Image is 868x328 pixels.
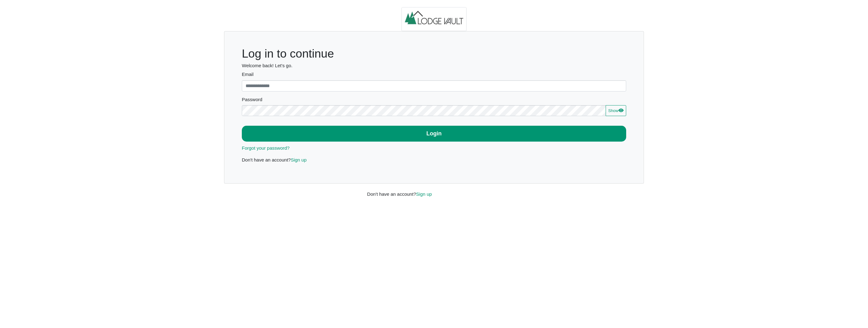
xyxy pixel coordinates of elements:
div: Don't have an account? [363,184,506,198]
a: Forgot your password? [242,145,289,151]
p: Don't have an account? [242,157,626,164]
label: Email [242,71,626,78]
a: Sign up [416,191,432,197]
svg: eye fill [618,108,623,113]
img: logo.2b93711c.jpg [401,7,467,31]
b: Login [426,130,442,137]
button: Showeye fill [606,105,626,116]
h1: Log in to continue [242,47,626,61]
button: Login [242,126,626,142]
a: Sign up [291,157,307,162]
legend: Password [242,96,626,105]
h6: Welcome back! Let's go. [242,63,626,68]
